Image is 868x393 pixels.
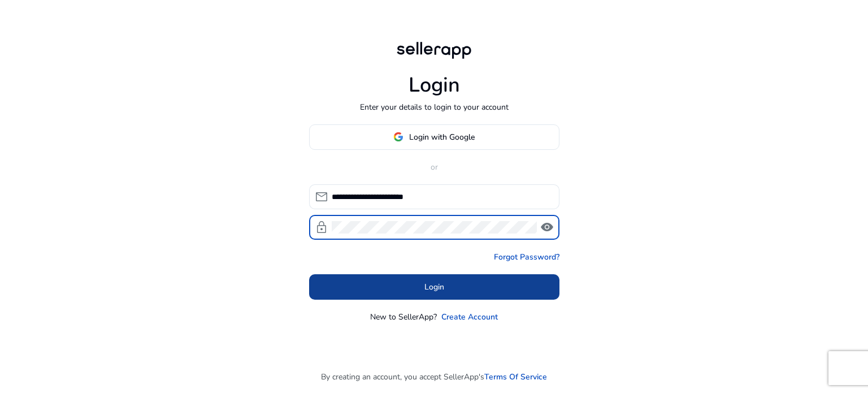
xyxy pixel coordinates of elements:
span: mail [315,190,328,204]
p: or [309,161,559,173]
span: Login [424,281,444,293]
span: Login with Google [409,131,475,143]
a: Forgot Password? [494,251,559,263]
button: Login with Google [309,124,559,150]
a: Create Account [441,311,498,323]
h1: Login [409,73,460,97]
span: visibility [540,221,554,234]
span: lock [315,221,328,234]
img: google-logo.svg [393,132,403,142]
p: New to SellerApp? [370,311,437,323]
p: Enter your details to login to your account [360,101,509,113]
button: Login [309,274,559,300]
a: Terms Of Service [484,371,547,383]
